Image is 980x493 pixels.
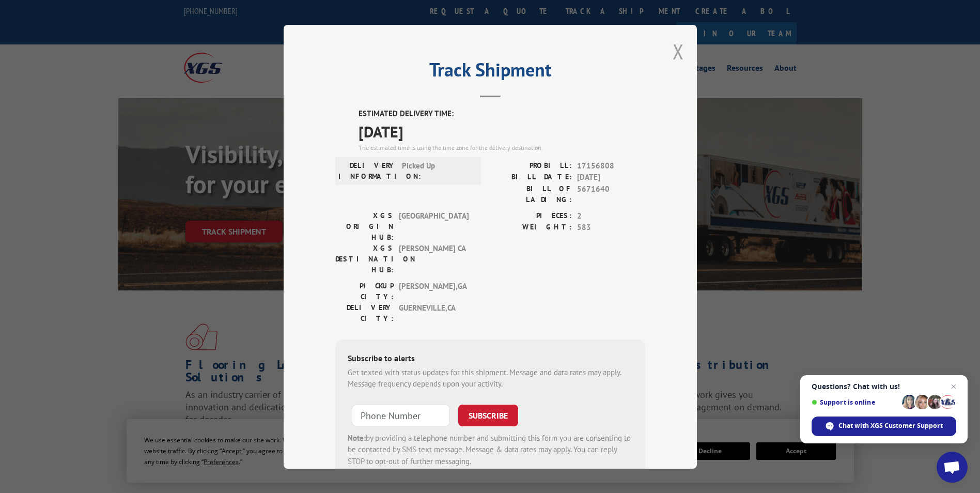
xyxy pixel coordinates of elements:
[838,421,943,430] span: Chat with XGS Customer Support
[812,398,898,406] span: Support is online
[359,143,645,152] div: The estimated time is using the time zone for the delivery destination.
[348,432,633,467] div: by providing a telephone number and submitting this form you are consenting to be contacted by SM...
[490,160,572,172] label: PROBILL:
[577,183,645,205] span: 5671640
[577,172,645,183] span: [DATE]
[399,280,469,302] span: [PERSON_NAME] , GA
[348,351,633,366] div: Subscribe to alerts
[490,183,572,205] label: BILL OF LADING:
[335,302,394,323] label: DELIVERY CITY:
[458,404,518,426] button: SUBSCRIBE
[812,382,956,391] span: Questions? Chat with us!
[338,160,397,181] label: DELIVERY INFORMATION:
[490,222,572,234] label: WEIGHT:
[348,433,366,442] strong: Note:
[335,242,394,275] label: XGS DESTINATION HUB:
[490,210,572,222] label: PIECES:
[577,210,645,222] span: 2
[359,119,645,143] span: [DATE]
[352,404,450,426] input: Phone Number
[399,302,469,323] span: GUERNEVILLE , CA
[577,222,645,234] span: 583
[335,210,394,242] label: XGS ORIGIN HUB:
[399,210,469,242] span: [GEOGRAPHIC_DATA]
[348,366,633,390] div: Get texted with status updates for this shipment. Message and data rates may apply. Message frequ...
[359,108,645,120] label: ESTIMATED DELIVERY TIME:
[490,172,572,183] label: BILL DATE:
[947,380,960,393] span: Close chat
[937,452,968,483] div: Open chat
[335,63,645,82] h2: Track Shipment
[399,242,469,275] span: [PERSON_NAME] CA
[673,38,684,65] button: Close modal
[402,160,472,181] span: Picked Up
[577,160,645,172] span: 17156808
[812,417,956,436] div: Chat with XGS Customer Support
[335,280,394,302] label: PICKUP CITY:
